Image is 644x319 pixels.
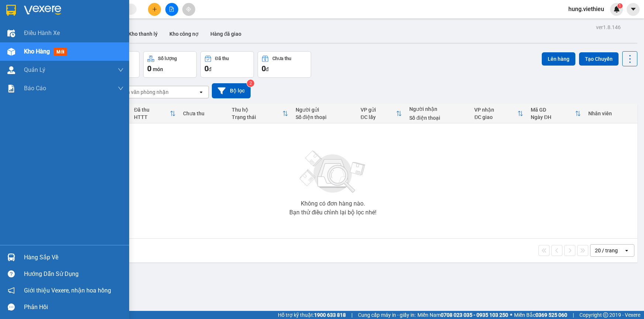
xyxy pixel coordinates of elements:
[232,114,282,120] div: Trạng thái
[24,84,46,93] span: Báo cáo
[361,107,396,113] div: VP gửi
[209,66,211,72] span: đ
[296,107,353,113] div: Người gửi
[296,146,370,198] img: svg+xml;base64,PHN2ZyBjbGFzcz0ibGlzdC1wbHVnX19zdmciIHhtbG5zPSJodHRwOi8vd3d3LnczLm9yZy8yMDAwL3N2Zy...
[24,28,60,38] span: Điều hành xe
[531,114,575,120] div: Ngày ĐH
[143,51,197,78] button: Số lượng0món
[24,252,124,263] div: Hàng sắp về
[134,114,170,120] div: HTTT
[24,269,124,280] div: Hướng dẫn sử dụng
[24,302,124,313] div: Phản hồi
[474,107,517,113] div: VP nhận
[595,247,618,254] div: 20 / trang
[165,3,178,16] button: file-add
[417,311,508,319] span: Miền Nam
[258,51,311,78] button: Chưa thu0đ
[158,56,177,61] div: Số lượng
[588,111,634,116] div: Nhân viên
[351,311,352,319] span: |
[232,107,282,113] div: Thu hộ
[182,3,195,16] button: aim
[619,3,621,8] span: 1
[153,66,163,72] span: món
[301,201,365,207] div: Không có đơn hàng nào.
[24,286,111,295] span: Giới thiệu Vexere, nhận hoa hồng
[296,114,353,120] div: Số điện thoại
[510,313,512,316] span: ⚪️
[7,66,15,74] img: warehouse-icon
[183,111,224,116] div: Chưa thu
[535,312,567,318] strong: 0369 525 060
[200,51,254,78] button: Đã thu0đ
[247,80,254,87] sup: 2
[441,312,508,318] strong: 0708 023 035 - 0935 103 250
[409,115,467,121] div: Số điện thoại
[630,6,637,13] span: caret-down
[531,107,575,113] div: Mã GD
[24,65,45,74] span: Quản Lý
[7,253,15,261] img: warehouse-icon
[204,64,209,73] span: 0
[169,7,174,12] span: file-add
[562,4,610,14] span: hung.viethieu
[617,3,623,8] sup: 1
[603,312,608,318] span: copyright
[289,210,376,215] div: Bạn thử điều chỉnh lại bộ lọc nhé!
[118,85,124,91] span: down
[627,3,640,16] button: caret-down
[212,83,251,98] button: Bộ lọc
[278,311,346,319] span: Hỗ trợ kỹ thuật:
[409,106,467,112] div: Người nhận
[152,7,157,12] span: plus
[163,25,204,43] button: Kho công nợ
[228,104,292,123] th: Toggle SortBy
[573,311,574,319] span: |
[596,23,621,31] div: ver 1.8.146
[514,311,567,319] span: Miền Bắc
[527,104,585,123] th: Toggle SortBy
[186,7,191,12] span: aim
[8,304,15,311] span: message
[262,64,266,73] span: 0
[130,104,179,123] th: Toggle SortBy
[8,287,15,294] span: notification
[204,25,247,43] button: Hàng đã giao
[361,114,396,120] div: ĐC lấy
[198,89,204,95] svg: open
[6,5,16,16] img: logo-vxr
[118,88,169,96] div: Chọn văn phòng nhận
[579,52,619,66] button: Tạo Chuyến
[624,248,630,253] svg: open
[7,48,15,56] img: warehouse-icon
[7,85,15,92] img: solution-icon
[215,56,229,61] div: Đã thu
[118,67,124,73] span: down
[24,48,50,55] span: Kho hàng
[358,311,416,319] span: Cung cấp máy in - giấy in:
[357,104,406,123] th: Toggle SortBy
[123,25,163,43] button: Kho thanh lý
[471,104,527,123] th: Toggle SortBy
[8,270,15,277] span: question-circle
[147,64,151,73] span: 0
[272,56,291,61] div: Chưa thu
[613,6,620,13] img: icon-new-feature
[134,107,170,113] div: Đã thu
[148,3,161,16] button: plus
[542,52,575,66] button: Lên hàng
[314,312,346,318] strong: 1900 633 818
[7,29,15,37] img: warehouse-icon
[474,114,517,120] div: ĐC giao
[266,66,269,72] span: đ
[54,48,67,56] span: mới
